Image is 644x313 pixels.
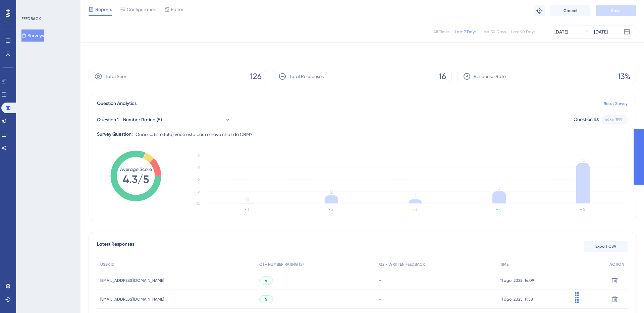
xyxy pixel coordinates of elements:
div: Question ID: [574,115,599,124]
span: Latest Responses [97,240,134,252]
span: Question 1 - Number Rating (5) [97,116,162,124]
tspan: 2 [330,189,333,195]
span: 5 [265,297,267,302]
tspan: 0 [246,196,249,203]
span: Response Rate [474,72,506,80]
div: - [379,277,493,284]
button: Save [596,5,636,16]
text: 1 [248,207,249,212]
span: Reports [95,5,112,13]
span: Save [611,8,621,13]
span: Total Responses [289,72,324,80]
tspan: Average Score [120,167,152,172]
span: Question Analytics [97,100,137,108]
a: Reset Survey [604,101,628,106]
iframe: Chat Widget [546,281,580,313]
span: Export CSV [595,244,616,249]
span: Q2 - WRITTEN FEEDBACK [379,262,425,267]
span: Quão satisfeito(a) você está com o novo chat do CRM? [136,130,253,138]
div: Last 7 Days [455,29,476,35]
tspan: 1 [415,193,416,199]
span: 11 ago. 2025, 14:09 [500,278,534,283]
text: 5 [583,207,585,212]
text: 3 [415,207,417,212]
text: 4 [499,207,501,212]
div: FEEDBACK [21,16,41,21]
div: - [379,296,493,302]
tspan: 9 [198,165,200,170]
span: 11 ago. 2025, 11:58 [500,297,533,302]
tspan: 3 [498,185,500,191]
span: ACTION [609,262,624,267]
span: USER ID [100,262,115,267]
tspan: 0 [197,201,200,206]
span: Q1 - NUMBER RATING (5) [259,262,304,267]
iframe: UserGuiding AI Assistant Launcher [616,287,636,307]
button: Surveys [21,29,44,42]
span: TIME [500,262,508,267]
span: 16 [439,71,446,82]
span: 126 [250,71,262,82]
div: Arrastar [572,288,582,308]
div: 448df899... [605,117,625,122]
span: Cancel [563,8,577,13]
span: [EMAIL_ADDRESS][DOMAIN_NAME] [100,278,164,283]
div: Last 30 Days [482,29,506,35]
button: Cancel [550,5,590,16]
div: Widget de chat [546,281,580,313]
span: 13% [618,71,630,82]
button: Export CSV [584,241,628,252]
tspan: 4.3/5 [123,173,149,186]
button: Question 1 - Number Rating (5) [97,113,231,126]
div: Survey Question: [97,130,133,138]
span: Editor [171,5,183,13]
span: 4 [265,278,267,283]
text: 2 [331,207,333,212]
tspan: 3 [198,189,200,194]
tspan: 12 [196,153,200,158]
tspan: 10 [581,156,586,163]
tspan: 6 [198,177,200,182]
div: [DATE] [554,28,568,36]
div: All Times [433,29,449,35]
span: [EMAIL_ADDRESS][DOMAIN_NAME] [100,297,164,302]
div: Last 90 Days [511,29,535,35]
span: Total Seen [105,72,127,80]
span: Configuration [127,5,156,13]
div: [DATE] [594,28,608,36]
